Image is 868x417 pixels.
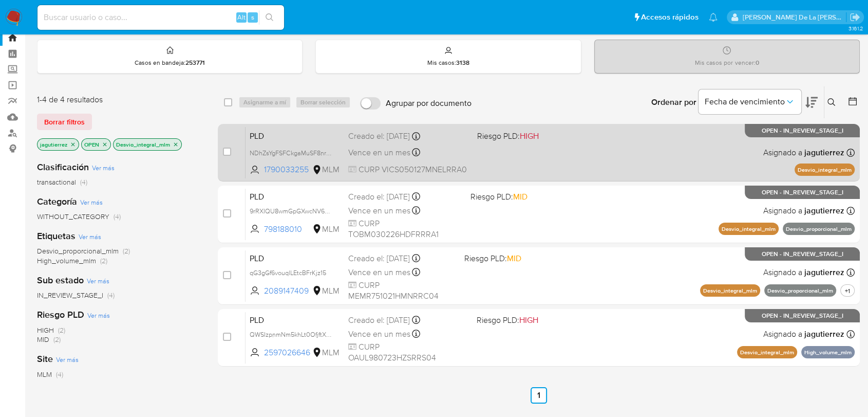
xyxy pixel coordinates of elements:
span: Accesos rápidos [641,12,699,23]
span: 3.161.2 [848,24,863,32]
button: search-icon [259,10,280,25]
span: s [251,12,254,22]
a: Salir [850,12,860,23]
input: Buscar usuario o caso... [37,11,284,24]
p: javier.gutierrez@mercadolibre.com.mx [743,12,846,22]
a: Notificaciones [709,13,718,22]
span: Alt [237,12,246,22]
